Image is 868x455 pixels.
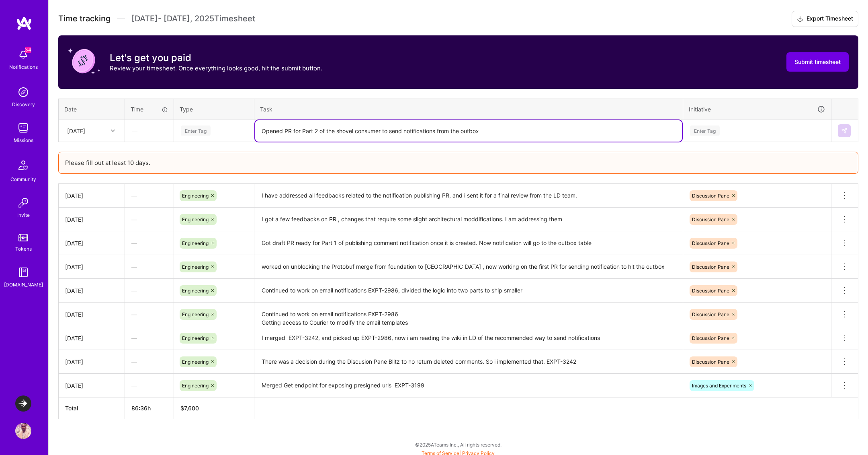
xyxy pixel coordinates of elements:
textarea: There was a decision during the Discusion Pane Blitz to no return deleted comments. So i implemen... [255,351,682,373]
div: [DATE] [65,310,118,319]
span: Engineering [182,335,209,341]
th: Type [174,99,254,119]
span: Discussion Pane [692,264,729,270]
span: Discussion Pane [692,335,729,341]
div: [DATE] [65,215,118,224]
span: Discussion Pane [692,216,729,222]
div: [DATE] [65,381,118,390]
th: Task [254,99,683,119]
div: Enter Tag [690,124,720,137]
button: Export Timesheet [792,11,858,27]
img: tokens [18,234,28,241]
span: Engineering [182,193,209,199]
th: 86:36h [125,397,174,419]
textarea: I merged EXPT-3242, and picked up EXPT-2986, now i am reading the wiki in LD of the recommended w... [255,327,682,349]
p: Review your timesheet. Once everything looks good, hit the submit button. [110,64,322,72]
i: icon Chevron [111,129,115,133]
span: Engineering [182,264,209,270]
textarea: Got draft PR ready for Part 1 of publishing comment notification once it is created. Now notifica... [255,232,682,254]
div: — [125,209,174,230]
img: bell [15,47,31,63]
div: Please fill out at least 10 days. [58,152,858,174]
div: [DOMAIN_NAME] [4,280,43,289]
div: [DATE] [65,263,118,271]
span: Engineering [182,216,209,222]
span: Discussion Pane [692,193,729,199]
div: — [125,256,174,278]
textarea: I got a few feedbacks on PR , changes that require some slight architectural moddifications. I am... [255,208,682,231]
img: Community [14,156,33,175]
i: icon Download [797,15,803,23]
div: — [125,185,174,206]
div: © 2025 ATeams Inc., All rights reserved. [48,434,868,455]
textarea: I have addressed all feedbacks related to the notification publishing PR, and i sent it for a fin... [255,185,682,207]
img: LaunchDarkly: Experimentation Delivery Team [15,395,31,412]
span: 34 [25,47,31,53]
span: Engineering [182,359,209,365]
textarea: Merged Get endpoint for exposing presigned urls EXPT-3199 [255,375,682,397]
th: $7,600 [174,397,254,419]
div: [DATE] [67,126,85,135]
span: Engineering [182,240,209,246]
div: — [125,375,174,396]
div: Tokens [15,245,32,253]
th: Total [59,397,125,419]
textarea: Continued to work on email notifications EXPT-2986 Getting access to Courier to modify the email ... [255,303,682,325]
div: — [125,280,174,301]
span: [DATE] - [DATE] , 2025 Timesheet [131,14,255,24]
img: User Avatar [15,423,31,439]
img: teamwork [15,120,31,136]
span: Discussion Pane [692,288,729,294]
span: Discussion Pane [692,240,729,246]
div: — [125,304,174,325]
span: Engineering [182,383,209,389]
a: LaunchDarkly: Experimentation Delivery Team [13,395,33,412]
button: Submit timesheet [786,52,849,72]
th: Date [59,99,125,119]
div: Enter Tag [181,124,211,137]
div: Time [131,105,168,113]
div: Invite [17,211,30,219]
div: [DATE] [65,334,118,342]
span: Images and Experiments [692,383,746,389]
textarea: Continued to work on email notifications EXPT-2986, divided the logic into two parts to ship smaller [255,280,682,302]
div: Community [10,175,36,183]
span: Engineering [182,288,209,294]
div: — [125,233,174,254]
span: Discussion Pane [692,311,729,317]
div: Initiative [689,105,825,114]
img: guide book [15,264,31,280]
img: Submit [841,128,848,134]
span: Discussion Pane [692,359,729,365]
img: coin [68,45,100,77]
h3: Let's get you paid [110,52,322,64]
span: Submit timesheet [794,58,841,66]
img: discovery [15,84,31,100]
span: Time tracking [58,14,111,24]
div: Missions [14,136,33,144]
textarea: Opened PR for Part 2 of the shovel consumer to send notifications from the outbox [255,120,682,142]
div: Discovery [12,100,35,109]
div: — [125,351,174,373]
span: Engineering [182,311,209,317]
img: Invite [15,195,31,211]
img: logo [16,16,32,31]
div: — [125,120,173,141]
div: [DATE] [65,358,118,366]
div: Notifications [9,63,38,71]
div: — [125,327,174,349]
textarea: worked on unblocking the Protobuf merge from foundation to [GEOGRAPHIC_DATA] , now working on the... [255,256,682,278]
div: [DATE] [65,239,118,247]
div: [DATE] [65,286,118,295]
div: [DATE] [65,191,118,200]
a: User Avatar [13,423,33,439]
